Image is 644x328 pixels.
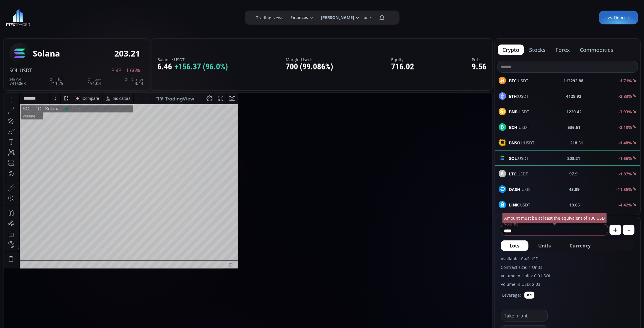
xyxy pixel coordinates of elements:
[317,12,355,23] span: [PERSON_NAME]
[19,21,32,25] div: Volume
[610,225,621,235] button: +
[391,62,414,71] div: 716.02
[110,68,122,73] span: -3.43
[33,49,60,58] div: Solana
[287,12,308,23] span: Finances
[619,78,632,83] b: -1.71%
[619,93,632,99] b: -2.83%
[109,3,127,8] div: Indicators
[623,225,635,235] button: -
[157,62,228,71] div: 6.46
[509,186,532,192] span: :USDT
[525,45,551,55] button: stocks
[501,264,635,270] label: Contract size: 1 Units
[174,62,228,71] span: +156.37 (96.0%)
[510,242,520,249] span: Lots
[599,11,638,25] a: Deposit
[88,78,101,86] div: 191.03
[9,78,26,81] div: 24h Vol.
[50,3,53,8] div: D
[524,292,534,299] button: ✕1
[9,78,26,86] div: 7416068
[286,62,333,71] div: 700 (99.086%)
[472,57,487,62] label: PnL:
[501,281,635,287] label: Volume in USD: 2.03
[125,78,143,81] div: 24h Change
[472,62,487,71] div: 9.56
[575,45,618,55] button: commodities
[509,202,519,208] b: LINK
[125,78,143,86] div: -3.43
[551,45,575,55] button: forex
[619,109,632,115] b: -3.93%
[509,93,517,99] b: ETH
[530,240,560,251] button: Units
[509,140,523,146] b: BNSOL
[502,292,521,298] label: Leverage:
[501,256,635,262] label: Available: 6.46 USD
[501,240,529,251] button: Lots
[509,202,531,208] span: :USDT
[570,202,580,208] b: 19.05
[569,186,580,192] b: 45.89
[608,15,629,21] span: Deposit
[570,140,583,146] b: 218.51
[509,109,518,115] b: BNB
[570,171,578,177] b: 97.9
[19,13,28,19] div: SOL
[9,67,18,74] span: SOL
[619,171,632,177] b: -1.87%
[502,213,607,223] div: Amount must be at least the equivalent of 100 USD
[79,3,96,8] div: Compare
[539,242,551,249] span: Units
[157,57,228,62] label: Balance USDT:
[509,93,529,99] span: :USDT
[501,273,635,279] label: Volume in Units: 0.01 SOL
[619,124,632,130] b: -2.10%
[28,13,38,19] div: 1D
[568,124,581,130] b: 536.61
[5,78,10,84] div: 
[114,49,140,58] div: 203.21
[88,78,101,81] div: 24h Low
[18,67,32,74] span: :USDT
[570,242,591,249] span: Currency
[125,68,140,73] span: -1.66%
[564,78,584,84] b: 113292.88
[60,13,66,19] div: Market open
[13,151,16,159] div: Hide Drawings Toolbar
[38,13,56,19] div: Solana
[6,9,30,26] img: LOGO
[509,78,529,84] span: :USDT
[509,78,517,83] b: BTC
[509,124,518,130] b: BCH
[566,93,582,99] b: 4129.92
[509,187,521,192] b: DASH
[498,45,524,55] button: crypto
[50,78,64,86] div: 211.25
[561,240,600,251] button: Currency
[616,187,632,192] b: -11.55%
[509,171,517,177] b: LTC
[391,57,414,62] label: Equity:
[509,109,529,115] span: :USDT
[619,140,632,146] b: -1.48%
[256,15,284,21] label: Trading News
[567,109,582,115] b: 1220.42
[509,140,535,146] span: :USDT
[509,171,528,177] span: :USDT
[619,202,632,208] b: -4.42%
[50,78,64,81] div: 24h High
[286,57,333,62] label: Margin Used:
[509,124,529,130] span: :USDT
